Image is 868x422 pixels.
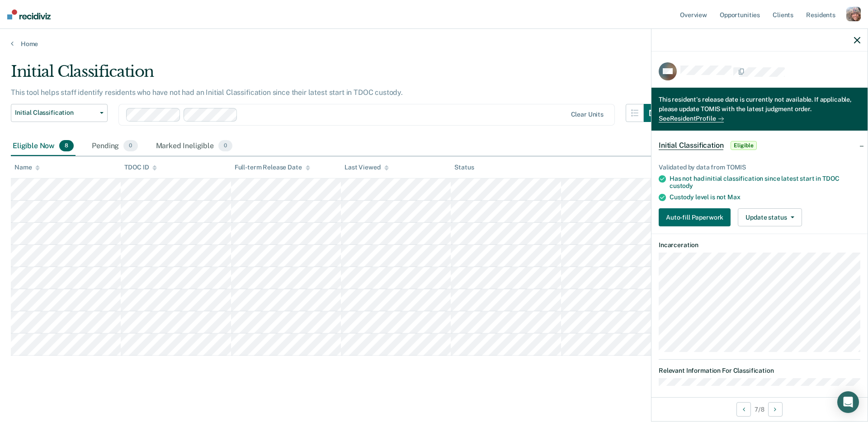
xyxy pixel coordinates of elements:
span: 0 [123,140,137,152]
span: Eligible [731,141,756,150]
p: This tool helps staff identify residents who have not had an Initial Classification since their l... [11,88,403,97]
div: Pending [90,136,139,156]
div: Initial ClassificationEligible [651,131,868,160]
button: Update status [738,208,802,226]
div: Name [14,164,40,171]
div: 7 / 8 [651,397,868,421]
span: Initial Classification [15,109,96,117]
button: Previous Opportunity [736,402,751,417]
a: Navigate to form link [659,208,734,226]
div: Custody level is not [670,193,860,201]
div: This resident's release date is currently not available. If applicable, please update TOMIS with ... [651,88,868,131]
a: SeeResidentProfile [659,115,724,122]
div: Marked Ineligible [154,136,235,156]
div: Has not had initial classification since latest start in TDOC [670,175,860,190]
div: Last Viewed [344,164,388,171]
img: Recidiviz [7,9,51,19]
dt: Incarceration [659,241,860,249]
button: Next Opportunity [768,402,783,417]
span: 8 [59,140,74,152]
div: TDOC ID [124,164,157,171]
span: Initial Classification [659,141,723,150]
button: Auto-fill Paperwork [659,208,731,226]
span: Max [727,193,741,201]
div: Open Intercom Messenger [837,391,859,413]
a: Home [11,40,857,48]
div: Status [454,164,474,171]
div: Initial Classification [11,62,662,88]
span: custody [670,182,693,189]
div: Validated by data from TOMIS [659,164,860,171]
dt: Relevant Information For Classification [659,367,860,375]
div: Full-term Release Date [235,164,310,171]
span: 0 [218,140,232,152]
div: Eligible Now [11,136,75,156]
div: Clear units [571,111,604,118]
